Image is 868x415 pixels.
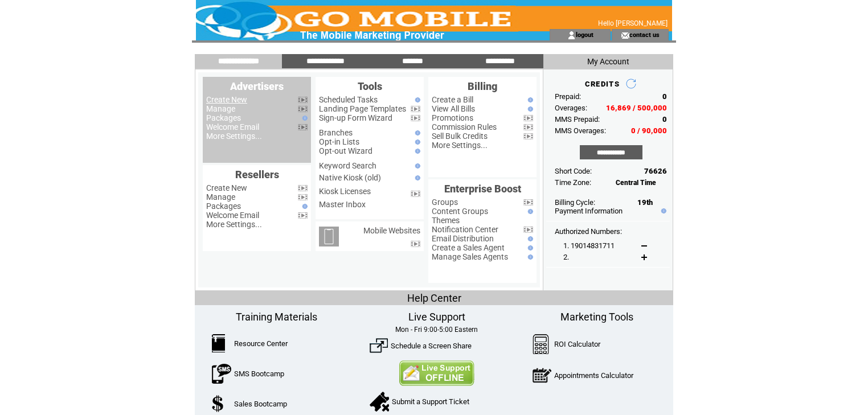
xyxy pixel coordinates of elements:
[432,225,498,234] a: Notification Center
[206,202,241,211] a: Packages
[555,92,581,101] span: Prepaid:
[644,167,667,175] span: 76626
[555,126,606,135] span: MMS Overages:
[525,236,533,241] img: help.gif
[212,395,225,412] img: SalesBootcamp.png
[412,97,420,102] img: help.gif
[563,253,569,261] span: 2.
[298,124,308,130] img: video.png
[412,130,420,135] img: help.gif
[525,254,533,260] img: help.gif
[555,227,622,236] span: Authorized Numbers:
[658,208,666,213] img: help.gif
[319,187,371,196] a: Kiosk Licenses
[234,400,287,408] a: Sales Bootcamp
[212,334,225,352] img: ResourceCenter.png
[637,198,653,207] span: 19th
[319,161,376,170] a: Keyword Search
[533,365,551,385] img: AppointmentCalc.png
[234,339,288,348] a: Resource Center
[298,212,308,219] img: video.png
[236,311,317,323] span: Training Materials
[587,57,629,66] span: My Account
[412,149,420,154] img: help.gif
[432,207,488,216] a: Content Groups
[432,113,473,122] a: Promotions
[555,178,591,187] span: Time Zone:
[432,198,458,207] a: Groups
[412,139,420,145] img: help.gif
[555,104,587,112] span: Overages:
[533,334,550,354] img: Calculator.png
[598,19,668,27] span: Hello [PERSON_NAME]
[560,311,633,323] span: Marketing Tools
[411,115,420,121] img: video.png
[606,104,667,112] span: 16,869 / 500,000
[407,292,461,304] span: Help Center
[319,104,406,113] a: Landing Page Templates
[298,97,308,103] img: video.png
[411,241,420,247] img: video.png
[432,243,505,252] a: Create a Sales Agent
[567,31,576,40] img: account_icon.gif
[432,234,494,243] a: Email Distribution
[206,220,262,229] a: More Settings...
[206,183,247,192] a: Create New
[411,191,420,197] img: video.png
[432,104,475,113] a: View All Bills
[411,106,420,112] img: video.png
[555,115,600,124] span: MMS Prepaid:
[298,185,308,191] img: video.png
[370,392,389,412] img: SupportTicket.png
[319,113,392,122] a: Sign-up Form Wizard
[206,211,259,220] a: Welcome Email
[319,200,366,209] a: Master Inbox
[616,179,656,187] span: Central Time
[300,204,308,209] img: help.gif
[554,371,633,380] a: Appointments Calculator
[370,336,388,355] img: ScreenShare.png
[555,198,595,207] span: Billing Cycle:
[525,209,533,214] img: help.gif
[395,326,478,334] span: Mon - Fri 9:00-5:00 Eastern
[554,340,600,348] a: ROI Calculator
[298,106,308,112] img: video.png
[432,216,460,225] a: Themes
[363,226,420,235] a: Mobile Websites
[298,194,308,200] img: video.png
[555,167,592,175] span: Short Code:
[432,132,488,141] a: Sell Bulk Credits
[585,80,620,88] span: CREDITS
[319,95,378,104] a: Scheduled Tasks
[206,104,235,113] a: Manage
[212,364,231,384] img: SMSBootcamp.png
[399,360,474,386] img: Contact Us
[319,173,381,182] a: Native Kiosk (old)
[408,311,465,323] span: Live Support
[525,106,533,112] img: help.gif
[412,175,420,180] img: help.gif
[358,80,382,92] span: Tools
[412,163,420,169] img: help.gif
[392,397,469,406] a: Submit a Support Ticket
[432,95,473,104] a: Create a Bill
[235,169,279,180] span: Resellers
[391,342,472,350] a: Schedule a Screen Share
[319,137,359,146] a: Opt-in Lists
[206,95,247,104] a: Create New
[468,80,497,92] span: Billing
[629,31,660,38] a: contact us
[523,133,533,139] img: video.png
[563,241,615,250] span: 1. 19014831711
[523,227,533,233] img: video.png
[319,227,339,246] img: mobile-websites.png
[206,122,259,132] a: Welcome Email
[576,31,593,38] a: logout
[523,199,533,206] img: video.png
[621,31,629,40] img: contact_us_icon.gif
[206,113,241,122] a: Packages
[525,97,533,102] img: help.gif
[444,183,521,195] span: Enterprise Boost
[525,245,533,250] img: help.gif
[319,128,353,137] a: Branches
